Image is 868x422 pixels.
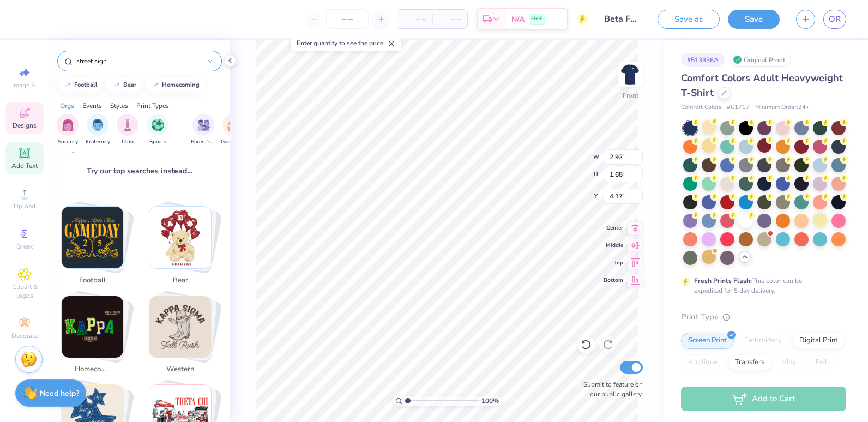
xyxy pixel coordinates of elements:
button: filter button [57,114,79,146]
label: Submit to feature on our public gallery. [577,379,643,399]
button: filter button [86,114,110,146]
span: Middle [604,242,623,249]
div: Print Types [136,101,169,111]
span: Parent's Weekend [191,138,216,146]
img: football [62,207,123,268]
div: Digital Print [792,333,845,349]
button: Stack Card Button western [142,296,225,379]
img: Sorority Image [62,119,74,131]
span: Decorate [11,331,38,340]
div: Front [623,91,638,100]
span: Try our top searches instead… [87,165,192,177]
div: Orgs [60,101,74,111]
input: Try "Alpha" [75,56,208,67]
div: football [74,82,98,88]
button: filter button [147,114,168,146]
span: Comfort Colors [681,103,721,112]
img: western [149,296,211,358]
div: Foil [809,354,834,371]
div: Events [82,101,102,111]
img: Game Day Image [227,119,240,131]
span: Greek [16,242,33,251]
span: N/A [511,14,525,25]
button: filter button [191,114,216,146]
input: Untitled Design [596,8,649,30]
div: Original Proof [730,53,791,67]
span: Center [604,224,623,232]
span: Designs [13,121,37,130]
button: Stack Card Button homecoming [55,296,137,379]
span: Game Day [221,138,246,146]
span: Club [122,138,134,146]
button: homecoming [145,77,204,93]
div: filter for Game Day [221,114,246,146]
span: Clipart & logos [5,282,44,300]
div: Applique [681,354,725,371]
span: bear [162,275,198,286]
span: homecoming [75,364,110,375]
button: filter button [117,114,138,146]
div: This color can be expedited for 5 day delivery. [694,276,828,296]
div: Transfers [728,354,771,371]
span: FREE [531,15,542,23]
button: bear [106,77,141,93]
input: – – [326,9,369,29]
img: Front [619,63,641,85]
img: trend_line.gif [63,82,72,88]
img: Parent's Weekend Image [197,119,210,131]
span: Fraternity [86,138,110,146]
span: Upload [14,202,35,210]
div: Enter quantity to see the price. [291,35,401,51]
div: homecoming [162,82,200,88]
img: trend_line.gif [112,82,121,88]
button: filter button [221,114,246,146]
span: Image AI [12,81,38,89]
img: Club Image [122,119,134,131]
span: Sorority [58,138,78,146]
strong: Fresh Prints Flash: [694,276,752,285]
div: filter for Sorority [57,114,79,146]
span: – – [439,14,461,25]
div: filter for Fraternity [86,114,110,146]
strong: Need help? [40,388,79,399]
img: Sports Image [152,119,164,131]
span: football [75,275,110,286]
div: filter for Sports [147,114,168,146]
div: Embroidery [737,333,789,349]
div: # 513336A [681,53,725,67]
div: filter for Parent's Weekend [191,114,216,146]
span: Sports [149,138,166,146]
img: Fraternity Image [92,119,104,131]
button: Save [728,10,780,29]
span: Minimum Order: 24 + [755,103,810,112]
span: # C1717 [727,103,750,112]
img: trend_line.gif [151,82,160,88]
button: football [57,77,103,93]
img: homecoming [62,296,123,358]
button: Save as [658,10,720,29]
button: Stack Card Button football [55,206,137,290]
img: bear [149,207,211,268]
div: filter for Club [117,114,138,146]
div: Styles [110,101,128,111]
div: Print Type [681,311,846,323]
span: Add Text [11,161,38,170]
span: western [162,364,198,375]
span: Bottom [604,276,623,284]
div: Vinyl [775,354,805,371]
span: 100 % [481,396,499,406]
span: OR [829,13,841,26]
button: Stack Card Button bear [142,206,225,290]
div: bear [123,82,136,88]
span: Comfort Colors Adult Heavyweight T-Shirt [681,71,843,99]
a: OR [823,10,846,29]
div: Screen Print [681,333,734,349]
span: – – [404,14,426,25]
span: Top [604,259,623,267]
